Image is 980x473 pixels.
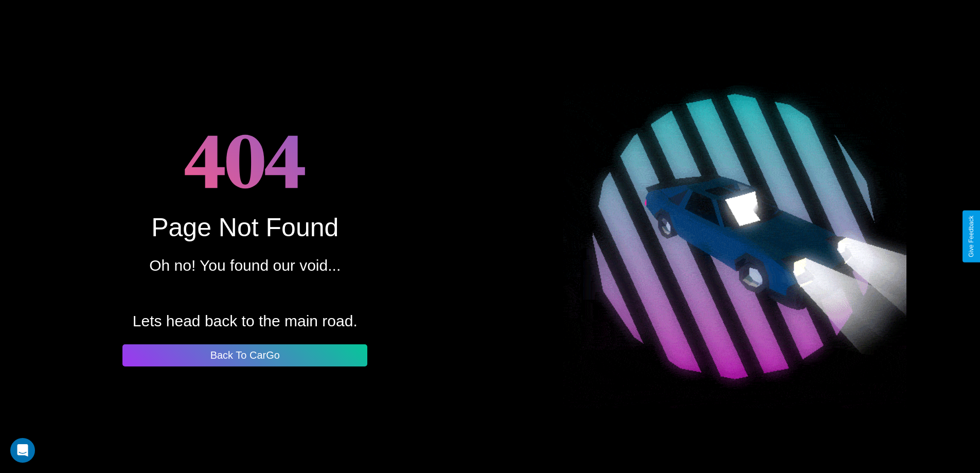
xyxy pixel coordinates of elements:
div: Open Intercom Messenger [10,438,35,463]
h1: 404 [184,107,306,213]
div: Give Feedback [968,216,975,257]
button: Back To CarGo [122,344,367,366]
p: Oh no! You found our void... Lets head back to the main road. [133,252,358,335]
img: spinning car [563,65,906,408]
div: Page Not Found [151,213,338,242]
